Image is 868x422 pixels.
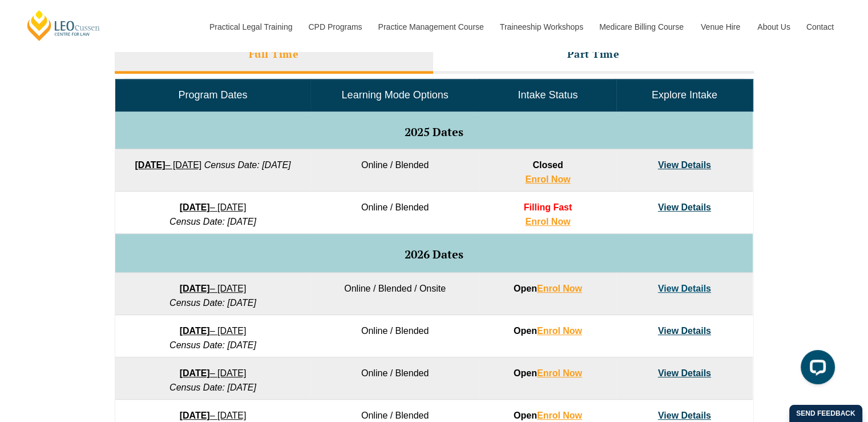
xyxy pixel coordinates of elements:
em: Census Date: [DATE] [169,340,256,350]
a: [DATE]– [DATE] [135,160,201,170]
td: Online / Blended [310,149,479,192]
em: Census Date: [DATE] [169,383,256,392]
span: Intake Status [518,89,578,101]
a: [DATE]– [DATE] [180,202,247,212]
span: Closed [532,160,563,170]
strong: [DATE] [180,202,210,212]
a: Enrol Now [537,411,582,420]
strong: Open [514,411,582,420]
a: Practice Management Course [370,2,491,51]
strong: Open [514,326,582,336]
a: [DATE]– [DATE] [180,411,247,420]
em: Census Date: [DATE] [169,217,256,226]
iframe: LiveChat chat widget [792,345,839,393]
strong: Open [514,368,582,378]
a: About Us [749,2,798,51]
a: View Details [658,368,711,378]
em: Census Date: [DATE] [169,298,256,308]
a: View Details [658,160,711,170]
a: CPD Programs [300,2,369,51]
span: Learning Mode Options [342,89,449,101]
a: Enrol Now [525,217,570,226]
span: Explore Intake [652,89,717,101]
strong: [DATE] [180,284,210,293]
a: [DATE]– [DATE] [180,326,247,336]
span: 2026 Dates [405,246,463,262]
a: View Details [658,326,711,336]
a: Contact [798,2,842,51]
a: Traineeship Workshops [491,2,591,51]
span: Program Dates [178,89,247,101]
td: Online / Blended [310,315,479,357]
a: Medicare Billing Course [591,2,692,51]
a: View Details [658,284,711,293]
h3: Full Time [249,47,299,61]
a: [DATE]– [DATE] [180,368,247,378]
a: Practical Legal Training [201,2,300,51]
em: Census Date: [DATE] [204,160,291,170]
span: Filling Fast [524,202,572,212]
strong: [DATE] [180,368,210,378]
a: Enrol Now [525,174,570,184]
strong: Open [514,284,582,293]
a: [PERSON_NAME] Centre for Law [26,9,102,42]
span: 2025 Dates [405,124,463,140]
strong: [DATE] [180,411,210,420]
td: Online / Blended / Onsite [310,273,479,315]
a: Enrol Now [537,368,582,378]
a: Venue Hire [692,2,749,51]
a: Enrol Now [537,284,582,293]
strong: [DATE] [135,160,165,170]
td: Online / Blended [310,357,479,400]
a: [DATE]– [DATE] [180,284,247,293]
a: Enrol Now [537,326,582,336]
strong: [DATE] [180,326,210,336]
td: Online / Blended [310,192,479,234]
a: View Details [658,202,711,212]
a: View Details [658,411,711,420]
h3: Part Time [567,47,620,61]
